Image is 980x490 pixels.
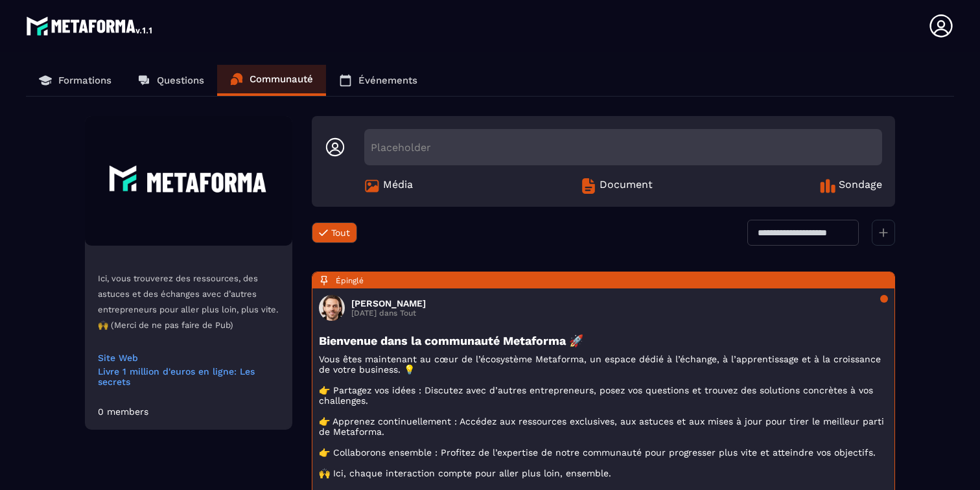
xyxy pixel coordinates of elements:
[351,309,426,318] p: [DATE] dans Tout
[217,65,326,96] a: Communauté
[364,129,882,165] div: Placeholder
[319,334,888,347] h3: Bienvenue dans la communauté Metaforma 🚀
[839,178,882,194] span: Sondage
[98,271,279,333] p: Ici, vous trouverez des ressources, des astuces et des échanges avec d’autres entrepreneurs pour ...
[157,75,204,86] p: Questions
[600,178,653,194] span: Document
[331,227,350,238] span: Tout
[26,65,124,96] a: Formations
[326,65,430,96] a: Événements
[383,178,413,194] span: Média
[250,73,313,85] p: Communauté
[26,13,154,39] img: logo
[124,65,217,96] a: Questions
[98,406,148,417] div: 0 members
[358,75,417,86] p: Événements
[98,366,279,387] a: Livre 1 million d'euros en ligne: Les secrets
[351,298,426,309] h3: [PERSON_NAME]
[58,75,111,86] p: Formations
[85,116,292,246] img: Community background
[98,353,279,363] a: Site Web
[336,276,364,285] span: Épinglé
